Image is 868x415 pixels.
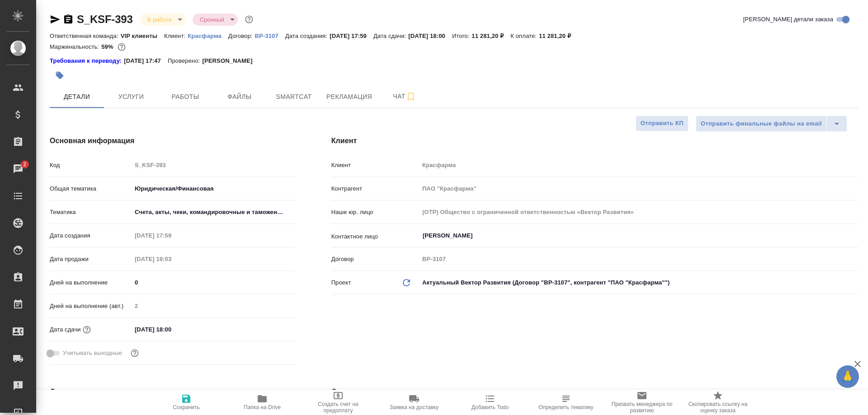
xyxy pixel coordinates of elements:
[132,229,211,242] input: Пустое поле
[331,255,419,264] p: Договор
[50,135,295,146] h4: Основная информация
[836,365,859,388] button: 🙏
[636,116,689,131] button: Отправить КП
[452,33,472,39] p: Итого:
[2,158,34,180] a: 2
[129,347,141,359] button: Выбери, если сб и вс нужно считать рабочими днями для выполнения заказа.
[148,390,224,415] button: Сохранить
[224,390,300,415] button: Папка на Drive
[202,56,259,65] p: [PERSON_NAME]
[538,404,593,410] span: Определить тематику
[50,387,295,397] h4: Дополнительно
[50,14,61,25] button: Скопировать ссылку для ЯМессенджера
[109,91,153,103] span: Услуги
[244,404,281,410] span: Папка на Drive
[132,159,295,172] input: Пустое поле
[300,390,376,415] button: Создать счет на предоплату
[50,302,132,311] p: Дней на выполнение (авт.)
[218,91,261,103] span: Файлы
[63,14,74,25] button: Скопировать ссылку
[331,135,858,146] h4: Клиент
[331,161,419,170] p: Клиент
[696,116,827,132] button: Отправить финальные файлы на email
[452,390,528,415] button: Добавить Todo
[408,33,452,39] p: [DATE] 18:00
[331,184,419,193] p: Контрагент
[680,390,756,415] button: Скопировать ссылку на оценку заказа
[376,390,452,415] button: Заявка на доставку
[50,184,132,193] p: Общая тематика
[696,116,847,132] div: split button
[255,33,285,39] p: ВР-3107
[132,299,295,312] input: Пустое поле
[81,324,93,336] button: Если добавить услуги и заполнить их объемом, то дата рассчитается автоматически
[188,33,228,39] p: Красфарма
[124,56,168,65] p: [DATE] 17:47
[50,56,124,65] a: Требования к переводу:
[472,404,509,410] span: Добавить Todo
[132,323,211,336] input: ✎ Введи что-нибудь
[840,367,855,386] span: 🙏
[132,276,295,289] input: ✎ Введи что-нибудь
[50,56,124,65] div: Нажми, чтобы открыть папку с инструкцией
[50,231,132,240] p: Дата создания
[685,401,750,414] span: Скопировать ссылку на оценку заказа
[50,325,81,334] p: Дата сдачи
[50,255,132,264] p: Дата продажи
[132,205,295,220] div: Счета, акты, чеки, командировочные и таможенные документы
[50,208,132,217] p: Тематика
[243,14,255,25] button: Доп статусы указывают на важность/срочность заказа
[255,32,285,39] a: ВР-3107
[50,278,132,287] p: Дней на выполнение
[168,56,203,65] p: Проверено:
[50,43,101,50] p: Маржинальность:
[306,401,371,414] span: Создать счет на предоплату
[701,119,822,129] span: Отправить финальные файлы на email
[121,33,164,39] p: VIP клиенты
[604,390,680,415] button: Призвать менеджера по развитию
[383,91,426,102] span: Чат
[164,91,207,103] span: Работы
[331,387,858,397] h4: Ответственные
[419,159,858,172] input: Пустое поле
[331,232,419,241] p: Контактное лицо
[331,278,351,287] p: Проект
[528,390,604,415] button: Определить тематику
[18,160,32,169] span: 2
[101,43,115,50] p: 59%
[145,16,175,23] button: В работе
[63,349,122,358] span: Учитывать выходные
[50,33,121,39] p: Ответственная команда:
[406,91,416,102] svg: Подписаться
[419,252,858,266] input: Пустое поле
[641,118,684,129] span: Отправить КП
[132,252,211,266] input: Пустое поле
[188,32,228,39] a: Красфарма
[330,33,373,39] p: [DATE] 17:59
[472,33,510,39] p: 11 281,20 ₽
[272,91,316,103] span: Smartcat
[228,33,255,39] p: Договор:
[140,14,185,26] div: В работе
[193,14,238,26] div: В работе
[510,33,539,39] p: К оплате:
[197,16,227,23] button: Срочный
[50,161,132,170] p: Код
[419,275,858,290] div: Актуальный Вектор Развития (Договор "ВР-3107", контрагент "ПАО "Красфарма"")
[609,401,675,414] span: Призвать менеджера по развитию
[164,33,188,39] p: Клиент:
[331,208,419,217] p: Наше юр. лицо
[419,205,858,219] input: Пустое поле
[326,91,372,103] span: Рекламация
[55,91,99,103] span: Детали
[539,33,578,39] p: 11 281,20 ₽
[419,182,858,195] input: Пустое поле
[50,65,70,85] button: Добавить тэг
[285,33,330,39] p: Дата создания:
[77,13,133,25] a: S_KSF-393
[173,404,200,410] span: Сохранить
[116,41,127,53] button: 3833.68 RUB;
[390,404,439,410] span: Заявка на доставку
[743,15,833,24] span: [PERSON_NAME] детали заказа
[373,33,408,39] p: Дата сдачи:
